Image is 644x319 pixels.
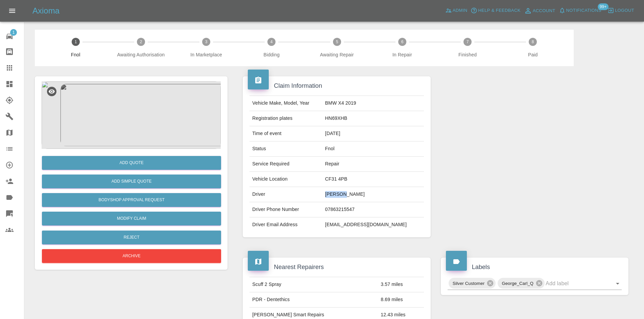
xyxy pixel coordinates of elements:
text: 1 [74,39,77,44]
img: ad36c1b6-1952-4d6a-bc84-0f03996cadb3 [42,81,221,149]
td: Fnol [323,141,424,157]
text: 5 [336,39,338,44]
text: 3 [205,39,208,44]
h4: Claim Information [248,81,425,90]
td: Registration plates [249,111,322,126]
td: Driver [249,187,322,202]
td: Driver Email Address [249,217,322,232]
span: In Repair [372,51,432,58]
span: Silver Customer [449,280,489,287]
a: Account [522,5,557,16]
button: Add Quote [42,156,221,170]
td: [DATE] [323,126,424,141]
span: In Marketplace [176,51,236,58]
text: 4 [270,39,273,44]
span: Help & Feedback [478,7,520,15]
td: Repair [323,157,424,172]
span: Awaiting Authorisation [111,51,171,58]
span: Fnol [46,51,105,58]
span: Awaiting Repair [307,51,367,58]
td: CF31 4PB [323,172,424,187]
span: Paid [503,51,563,58]
text: 7 [467,39,469,44]
td: Scuff 2 Spray [249,277,378,292]
td: 8.69 miles [378,292,424,308]
button: Open drawer [4,3,20,19]
span: 1 [10,29,17,36]
td: BMW X4 2019 [323,96,424,111]
td: Vehicle Make, Model, Year [249,96,322,111]
span: Bidding [242,51,302,58]
span: Finished [437,51,497,58]
button: Notifications [557,5,603,16]
td: HN69XHB [323,111,424,126]
span: Logout [615,7,634,15]
div: George_Carl_Q [498,278,545,289]
td: [PERSON_NAME] [323,187,424,202]
button: Archive [42,249,221,263]
td: Vehicle Location [249,172,322,187]
td: Driver Phone Number [249,202,322,217]
text: 8 [532,39,534,44]
td: 07863215547 [323,202,424,217]
span: 99+ [598,3,609,10]
span: George_Carl_Q [498,280,538,287]
h4: Nearest Repairers [248,263,425,272]
td: Service Required [249,157,322,172]
a: Admin [444,5,469,16]
span: Notifications [566,7,601,15]
div: Silver Customer [449,278,496,289]
td: Time of event [249,126,322,141]
button: Logout [606,5,636,16]
span: Admin [453,7,468,15]
h5: Axioma [32,5,59,16]
button: Add Simple Quote [42,175,221,188]
td: PDR - Dentethics [249,292,378,308]
button: Reject [42,231,221,244]
button: Open [613,279,622,288]
text: 2 [140,39,142,44]
text: 6 [401,39,403,44]
td: Status [249,141,322,157]
td: [EMAIL_ADDRESS][DOMAIN_NAME] [323,217,424,232]
h4: Labels [446,263,623,272]
input: Add label [546,278,603,289]
span: Account [533,7,555,15]
button: Bodyshop Approval Request [42,193,221,207]
td: 3.57 miles [378,277,424,292]
button: Help & Feedback [469,5,522,16]
a: Modify Claim [42,212,221,225]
